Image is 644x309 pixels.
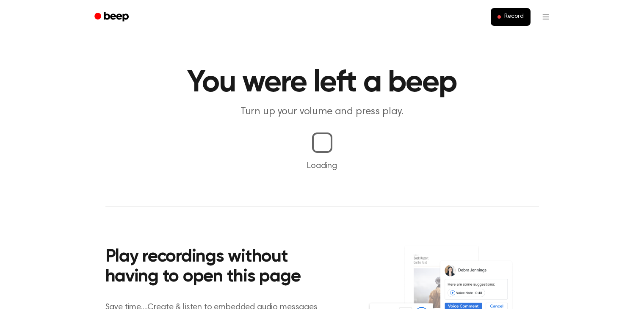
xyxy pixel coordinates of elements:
button: Open menu [536,7,556,27]
a: Beep [88,9,136,25]
button: Record [491,8,530,26]
h2: Play recordings without having to open this page [105,247,334,287]
p: Turn up your volume and press play. [160,105,485,119]
span: Record [504,13,523,21]
p: Loading [10,160,634,172]
h1: You were left a beep [105,68,539,98]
